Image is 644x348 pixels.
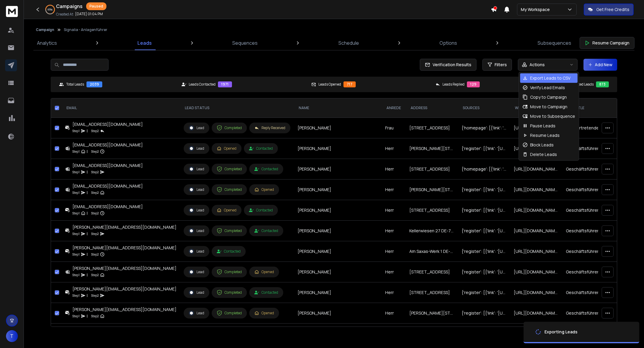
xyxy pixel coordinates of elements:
div: Lead [189,166,204,172]
td: [URL][DOMAIN_NAME] [510,118,562,138]
div: 717 [343,81,356,87]
td: Geschäftsführer [562,159,614,180]
td: [STREET_ADDRESS] [406,324,458,344]
div: Contacted [254,290,278,295]
p: Step 1 [72,272,80,278]
td: [PERSON_NAME] [294,262,382,282]
td: [URL][DOMAIN_NAME] [510,138,562,159]
td: Herr [382,262,406,282]
div: [PERSON_NAME][EMAIL_ADDRESS][DOMAIN_NAME] [72,286,177,292]
a: Options [436,36,461,50]
div: Completed [217,187,242,192]
div: 2039 [86,81,102,87]
td: [STREET_ADDRESS] [406,159,458,180]
p: Total Leads [66,82,84,87]
td: Geschäftsführer [562,138,614,159]
p: Get Free Credits [596,7,629,13]
button: T [6,330,18,342]
div: [EMAIL_ADDRESS][DOMAIN_NAME] [72,204,143,210]
td: [STREET_ADDRESS] [406,200,458,221]
p: My Workspace [521,7,552,13]
p: Block Leads [530,142,554,148]
th: EMAIL [62,98,180,118]
td: [STREET_ADDRESS] [406,262,458,282]
p: Pause Leads [530,123,555,129]
div: Completed [217,290,242,295]
div: Lead [189,269,204,275]
div: Opened [254,270,274,274]
div: Lead [189,146,204,151]
td: [PERSON_NAME] [294,324,382,344]
button: Resume Campaign [580,37,634,49]
td: [URL][DOMAIN_NAME] [510,221,562,241]
p: | [87,210,88,216]
p: Step 2 [91,149,99,154]
div: [PERSON_NAME][EMAIL_ADDRESS][DOMAIN_NAME] [72,245,177,251]
td: Geschäftsführer [562,262,614,282]
div: Lead [189,125,204,131]
td: [PERSON_NAME] [294,303,382,324]
div: 1971 [218,81,232,87]
p: Step 1 [72,251,80,257]
td: Frau [382,118,406,138]
td: {'homepage': [{'link': '[URL][DOMAIN_NAME]}, {'link': '[URL][DOMAIN_NAME]}, {'link': '[URL][DOMAI... [458,159,510,180]
p: Step 2 [91,231,99,237]
td: Geschäftsführer [562,303,614,324]
td: Stellvertretende Geschäftsführerin [562,118,614,138]
th: Address [406,98,458,118]
td: {'register': [{'link': '[URL][DOMAIN_NAME]', 'type': 'nd'}], 'homepage': [{'link': '[URL][DOMAIN_... [458,221,510,241]
div: Contacted [249,146,273,151]
td: Herr [382,138,406,159]
td: [PERSON_NAME] [294,221,382,241]
div: Reply Received [254,126,285,130]
div: [PERSON_NAME][EMAIL_ADDRESS][DOMAIN_NAME] [72,265,177,271]
p: Export Leads to CSV [530,75,570,81]
td: {'register': [{'link': '[URL][DOMAIN_NAME]', 'type': 'nd'}], 'homepage': [{'link': '[URL][DOMAIN_... [458,324,510,344]
p: Step 2 [91,272,99,278]
p: Step 2 [91,210,99,216]
div: [EMAIL_ADDRESS][DOMAIN_NAME] [72,183,143,189]
td: Geschäftsführer [562,241,614,262]
p: | [87,128,88,134]
a: Sequences [229,36,261,50]
td: Geschäftsführer [562,180,614,200]
p: Step 1 [72,190,80,196]
th: NAME [294,98,382,118]
h1: Campaigns [56,3,83,10]
p: Step 2 [91,128,99,134]
p: Move to Campaign [530,104,567,110]
p: Resume Leads [530,132,560,138]
td: [URL][DOMAIN_NAME] [510,303,562,324]
a: Subsequences [534,36,575,50]
td: Herr [382,221,406,241]
p: 65 % [48,8,52,11]
p: Step 1 [72,169,80,175]
button: Verification Results [420,59,476,71]
p: | [87,272,88,278]
td: [URL][DOMAIN_NAME] [510,282,562,303]
p: Actions [530,62,545,68]
td: [PERSON_NAME] [294,138,382,159]
p: Completed Leads [566,82,594,87]
td: [URL][DOMAIN_NAME] [510,262,562,282]
td: [URL][DOMAIN_NAME] [510,180,562,200]
td: {'register': [{'link': '[URL][DOMAIN_NAME]', 'type': 'nd'}], 'homepage': [{'link': '[URL][DOMAIN_... [458,241,510,262]
p: Step 1 [72,293,80,298]
div: Lead [189,310,204,316]
td: [PERSON_NAME][STREET_ADDRESS] [406,138,458,159]
td: Geschäftsführer [562,282,614,303]
div: Contacted [217,249,241,254]
div: Opened [254,187,274,192]
p: Step 2 [91,313,99,319]
p: Leads Opened [318,82,341,87]
td: [URL][DOMAIN_NAME] [510,324,562,344]
p: Verify Lead Emails [530,85,565,91]
td: [PERSON_NAME] [294,200,382,221]
div: Lead [189,208,204,213]
div: Completed [217,166,242,172]
td: [PERSON_NAME][STREET_ADDRESS] [406,303,458,324]
p: Step 1 [72,231,80,237]
p: Options [439,39,457,47]
a: Analytics [33,36,61,50]
td: Herr [382,159,406,180]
